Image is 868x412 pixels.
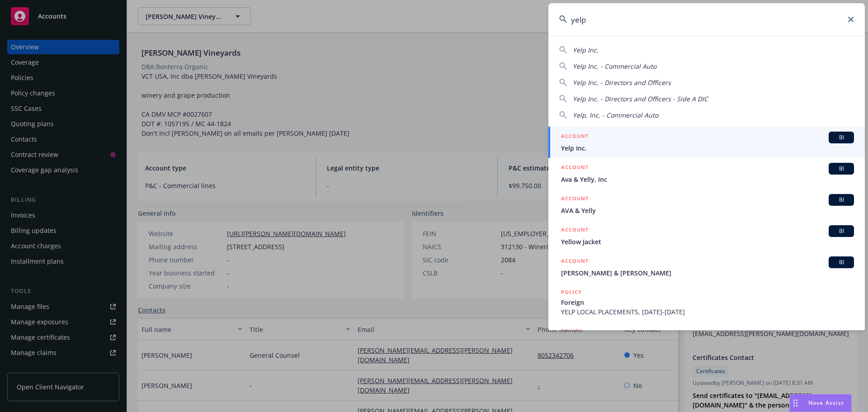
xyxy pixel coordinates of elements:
[573,78,671,87] span: Yelp Inc. - Directors and Officers
[790,394,801,412] div: Drag to move
[832,165,850,173] span: BI
[561,268,854,278] span: [PERSON_NAME] & [PERSON_NAME]
[561,288,582,297] h5: POLICY
[561,225,589,236] h5: ACCOUNT
[832,258,850,266] span: BI
[548,158,865,189] a: ACCOUNTBIAva & Yelly, Inc
[561,175,854,184] span: Ava & Yelly, Inc
[561,307,854,317] span: YELP LOCAL PLACEMENTS, [DATE]-[DATE]
[561,132,589,142] h5: ACCOUNT
[561,327,582,336] h5: POLICY
[548,3,865,36] input: Search...
[548,322,865,360] a: POLICY
[808,399,844,407] span: Nova Assist
[561,163,589,174] h5: ACCOUNT
[832,196,850,204] span: BI
[548,220,865,251] a: ACCOUNTBIYellow Jacket
[561,298,854,307] span: Foreign
[548,251,865,283] a: ACCOUNTBI[PERSON_NAME] & [PERSON_NAME]
[573,62,656,71] span: Yelp Inc. - Commercial Auto
[561,194,589,205] h5: ACCOUNT
[561,237,854,246] span: Yellow Jacket
[832,133,850,142] span: BI
[561,143,854,153] span: Yelp Inc.
[561,206,854,215] span: AVA & Yelly
[789,394,852,412] button: Nova Assist
[573,95,708,103] span: Yelp Inc. - Directors and Officers - Side A DIC
[573,46,599,54] span: Yelp Inc.
[832,227,850,235] span: BI
[548,283,865,322] a: POLICYForeignYELP LOCAL PLACEMENTS, [DATE]-[DATE]
[561,256,589,267] h5: ACCOUNT
[548,127,865,158] a: ACCOUNTBIYelp Inc.
[548,189,865,220] a: ACCOUNTBIAVA & Yelly
[573,111,658,119] span: Yelp, Inc. - Commercial Auto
